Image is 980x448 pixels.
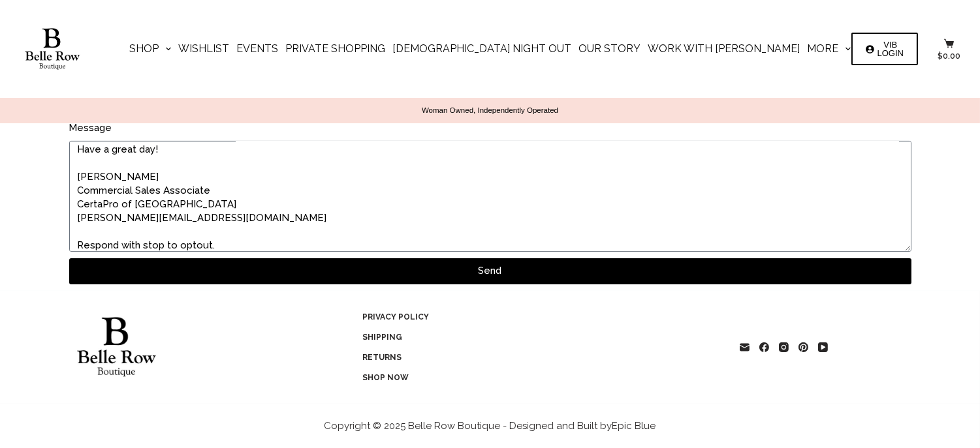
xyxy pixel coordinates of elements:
[740,342,750,352] a: Email
[759,342,769,352] a: Facebook
[20,28,85,70] img: Belle Row Boutique
[363,309,582,385] nav: Footer Menu
[69,258,911,284] button: Send
[798,342,808,352] a: Pinterest
[324,420,656,433] p: Copyright © 2025 Belle Row Boutique - Designed and Built by
[818,342,828,352] a: YouTube
[358,370,587,385] a: Shop Now
[851,33,918,65] a: VIB LOGIN
[877,40,904,57] span: VIB LOGIN
[938,38,960,60] a: $0.00
[358,350,587,365] a: Returns
[358,329,587,345] a: Shipping
[938,52,960,61] bdi: 0.00
[479,266,502,276] span: Send
[69,317,163,377] img: Belle Row Boutique
[26,106,954,115] p: Woman Owned, Independently Operated
[938,52,943,61] span: $
[69,121,112,136] label: Message
[358,309,587,325] a: Privacy Policy
[779,342,789,352] a: Instagram
[612,420,656,432] a: Epic Blue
